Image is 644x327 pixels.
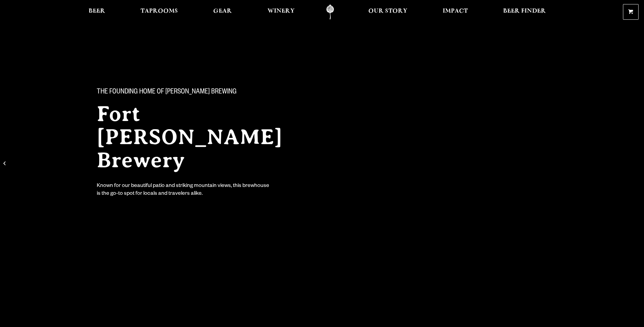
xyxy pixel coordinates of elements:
a: Taprooms [136,4,182,20]
span: Our Story [368,8,407,14]
span: Beer Finder [503,8,546,14]
div: Known for our beautiful patio and striking mountain views, this brewhouse is the go-to spot for l... [97,183,271,198]
span: Winery [268,8,295,14]
span: The Founding Home of [PERSON_NAME] Brewing [97,88,237,97]
a: Our Story [364,4,412,20]
a: Winery [263,4,299,20]
span: Impact [443,8,468,14]
a: Impact [438,4,472,20]
a: Odell Home [317,4,343,20]
span: Taprooms [141,8,178,14]
a: Beer [84,4,110,20]
span: Gear [213,8,232,14]
h2: Fort [PERSON_NAME] Brewery [97,102,309,172]
a: Beer Finder [499,4,550,20]
a: Gear [209,4,236,20]
span: Beer [89,8,105,14]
